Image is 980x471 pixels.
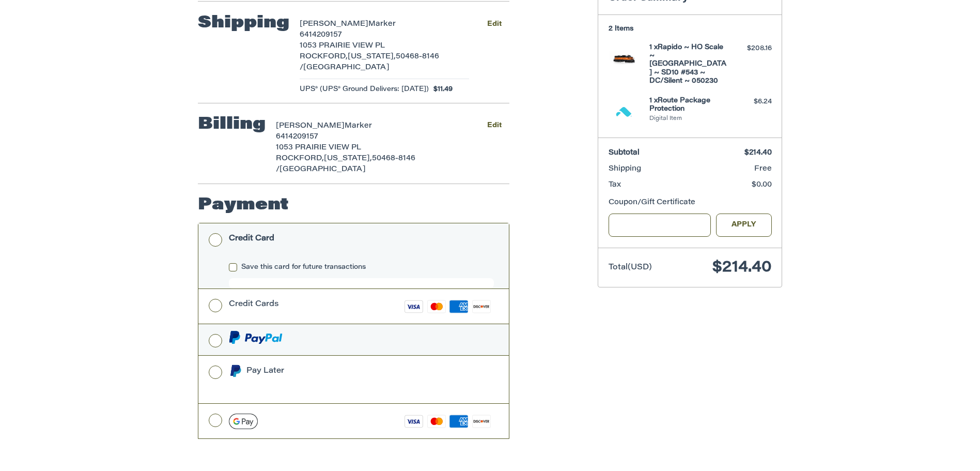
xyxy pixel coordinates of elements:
div: Pay Later [246,362,439,379]
span: [GEOGRAPHIC_DATA] [279,166,366,173]
span: $0.00 [752,181,772,189]
span: $214.40 [744,149,772,157]
span: ROCKFORD, [276,155,324,162]
span: [US_STATE], [348,53,396,60]
h3: 2 Items [609,25,772,33]
div: Coupon/Gift Certificate [609,197,772,208]
span: $11.49 [429,84,453,95]
img: Pay Later icon [229,364,242,377]
h4: 1 x Route Package Protection [649,97,728,114]
div: $208.16 [731,43,772,54]
img: PayPal icon [229,331,283,344]
div: Credit Card [229,230,274,247]
span: 1053 PRAIRIE VIEW PL [300,42,385,50]
h2: Payment [198,195,289,216]
label: Save this card for future transactions [229,263,494,271]
span: UPS® (UPS® Ground Delivers: [DATE]) [300,84,429,95]
li: Digital Item [649,115,728,124]
iframe: PayPal Message 1 [229,381,440,390]
span: 1053 PRAIRIE VIEW PL [276,144,361,151]
span: ROCKFORD, [300,53,348,60]
span: Subtotal [609,149,640,157]
span: 6414209157 [300,32,342,39]
span: [PERSON_NAME] [300,21,368,28]
img: Google Pay icon [229,414,258,429]
div: $6.24 [731,97,772,107]
span: Shipping [609,165,641,173]
span: [US_STATE], [324,155,372,162]
button: Edit [479,17,509,32]
span: Total (USD) [609,264,652,271]
input: Gift Certificate or Coupon Code [609,214,711,237]
h2: Shipping [198,13,289,34]
span: [GEOGRAPHIC_DATA] [303,64,390,71]
span: 50468-8146 / [276,155,415,173]
button: Edit [479,118,509,133]
h4: 1 x Rapido ~ HO Scale ~ [GEOGRAPHIC_DATA] ~ SD10 #543 ~ DC/Silent ~ 050230 [649,43,728,85]
span: 6414209157 [276,133,318,141]
h2: Billing [198,114,266,135]
span: [PERSON_NAME] [276,123,345,130]
div: Credit Cards [229,296,279,313]
button: Apply [716,214,772,237]
span: Tax [609,181,621,189]
span: Marker [368,21,396,28]
span: Free [754,165,772,173]
span: Marker [345,123,372,130]
span: $214.40 [712,260,772,276]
